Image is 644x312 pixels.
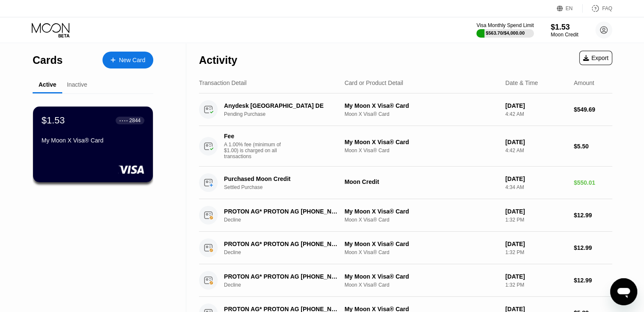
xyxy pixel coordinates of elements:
div: Moon X Visa® Card [345,148,499,153]
div: Cards [33,54,63,66]
div: Decline [224,249,349,255]
div: $12.99 [574,212,612,219]
div: 1:32 PM [505,282,567,288]
div: 1:32 PM [505,249,567,255]
div: $1.53● ● ● ●2844My Moon X Visa® Card [33,107,153,182]
div: New Card [119,57,145,64]
div: PROTON AG* PROTON AG [PHONE_NUMBER] CH [224,208,340,215]
div: My Moon X Visa® Card [345,208,499,215]
div: FAQ [583,4,612,13]
div: Visa Monthly Spend Limit [476,22,533,28]
div: Anydesk [GEOGRAPHIC_DATA] DE [224,102,340,109]
div: $563.70 / $4,000.00 [486,30,525,36]
div: Visa Monthly Spend Limit$563.70/$4,000.00 [476,22,533,38]
div: EN [557,4,583,13]
div: Active [39,81,56,88]
div: Export [583,55,608,61]
div: Moon Credit [345,178,499,185]
div: Date & Time [505,79,538,86]
div: $5.50 [574,143,612,150]
div: 4:34 AM [505,184,567,190]
div: $549.69 [574,106,612,113]
div: $12.99 [574,244,612,251]
div: [DATE] [505,208,567,215]
div: Activity [199,54,237,66]
div: FeeA 1.00% fee (minimum of $1.00) is charged on all transactionsMy Moon X Visa® CardMoon X Visa® ... [199,126,612,167]
div: 1:32 PM [505,217,567,223]
div: PROTON AG* PROTON AG [PHONE_NUMBER] CHDeclineMy Moon X Visa® CardMoon X Visa® Card[DATE]1:32 PM$1... [199,232,612,264]
div: Fee [224,133,283,140]
div: PROTON AG* PROTON AG [PHONE_NUMBER] CHDeclineMy Moon X Visa® CardMoon X Visa® Card[DATE]1:32 PM$1... [199,264,612,297]
div: Transaction Detail [199,79,246,86]
div: Card or Product Detail [345,79,404,86]
div: My Moon X Visa® Card [345,273,499,280]
div: [DATE] [505,175,567,182]
div: FAQ [602,5,612,11]
div: Moon X Visa® Card [345,249,499,255]
div: Settled Purchase [224,184,349,190]
div: Decline [224,282,349,288]
div: Inactive [67,81,87,88]
div: [DATE] [505,102,567,109]
div: My Moon X Visa® Card [41,137,144,144]
div: [DATE] [505,241,567,247]
iframe: Button to launch messaging window [610,278,637,305]
div: New Card [102,52,153,68]
div: Pending Purchase [224,111,349,117]
div: $1.53Moon Credit [551,23,578,38]
div: My Moon X Visa® Card [345,139,499,145]
div: 4:42 AM [505,111,567,117]
div: [DATE] [505,273,567,280]
div: PROTON AG* PROTON AG [PHONE_NUMBER] CHDeclineMy Moon X Visa® CardMoon X Visa® Card[DATE]1:32 PM$1... [199,199,612,232]
div: Export [579,51,612,65]
div: Decline [224,217,349,223]
div: My Moon X Visa® Card [345,241,499,247]
div: Anydesk [GEOGRAPHIC_DATA] DEPending PurchaseMy Moon X Visa® CardMoon X Visa® Card[DATE]4:42 AM$54... [199,93,612,126]
div: $550.01 [574,179,612,186]
div: $1.53 [41,115,65,126]
div: Moon Credit [551,32,578,38]
div: ● ● ● ● [119,119,128,122]
div: A 1.00% fee (minimum of $1.00) is charged on all transactions [224,142,287,159]
div: PROTON AG* PROTON AG [PHONE_NUMBER] CH [224,241,340,247]
div: Moon X Visa® Card [345,217,499,223]
div: Purchased Moon CreditSettled PurchaseMoon Credit[DATE]4:34 AM$550.01 [199,167,612,199]
div: Amount [574,79,594,86]
div: 4:42 AM [505,148,567,153]
div: Moon X Visa® Card [345,111,499,117]
div: PROTON AG* PROTON AG [PHONE_NUMBER] CH [224,273,340,280]
div: Moon X Visa® Card [345,282,499,288]
div: EN [566,5,573,11]
div: Purchased Moon Credit [224,175,340,182]
div: 2844 [129,118,141,123]
div: My Moon X Visa® Card [345,102,499,109]
div: $1.53 [551,23,578,32]
div: [DATE] [505,139,567,145]
div: $12.99 [574,277,612,284]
